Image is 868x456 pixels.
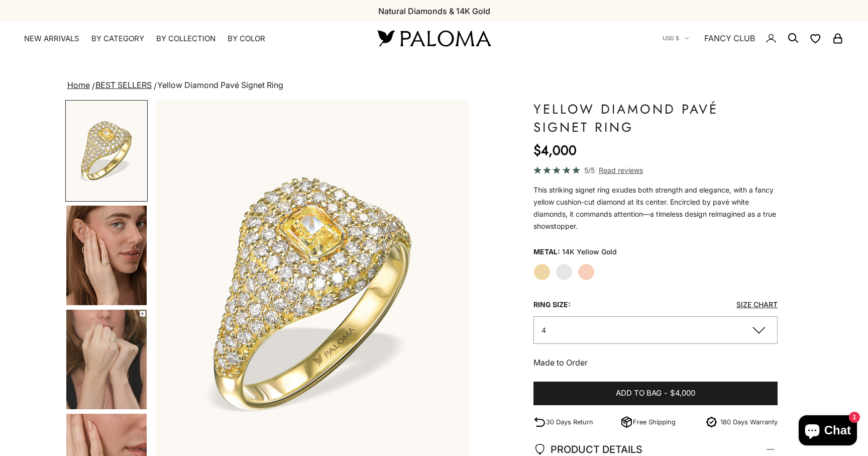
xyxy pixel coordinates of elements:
nav: breadcrumbs [65,78,803,93]
img: #YellowGold #WhiteGold #RoseGold [66,310,147,409]
span: Read reviews [599,164,643,176]
button: Add to bag-$4,000 [533,382,778,406]
a: BEST SELLERS [95,80,152,90]
span: Add to bag [616,387,662,400]
a: Size Chart [736,300,778,309]
nav: Secondary navigation [663,22,844,54]
span: USD $ [663,34,679,43]
p: Natural Diamonds & 14K Gold [378,5,490,18]
summary: By Collection [156,34,215,44]
p: Free Shipping [633,417,676,427]
a: Home [67,80,90,90]
span: 4 [541,326,546,334]
span: 5/5 [584,164,595,176]
img: #YellowGold [66,101,147,201]
a: 5/5 Read reviews [533,164,778,176]
button: Go to item 4 [65,205,148,306]
button: USD $ [663,34,689,43]
h1: Yellow Diamond Pavé Signet Ring [533,100,778,136]
a: NEW ARRIVALS [24,34,79,44]
nav: Primary navigation [24,34,354,44]
variant-option-value: 14K Yellow Gold [562,244,617,259]
button: Go to item 1 [65,100,148,202]
p: This striking signet ring exudes both strength and elegance, with a fancy yellow cushion-cut diam... [533,184,778,232]
a: FANCY CLUB [704,32,755,45]
sale-price: $4,000 [533,140,577,160]
legend: Ring size: [533,297,571,312]
p: 180 Days Warranty [720,417,778,427]
p: Made to Order [533,356,778,369]
button: Go to item 5 [65,309,148,410]
span: $4,000 [670,387,695,400]
span: Yellow Diamond Pavé Signet Ring [157,80,283,90]
button: 4 [533,316,778,344]
p: 30 Days Return [546,417,593,427]
summary: By Color [228,34,265,44]
inbox-online-store-chat: Shopify online store chat [796,415,860,448]
img: #YellowGold #WhiteGold #RoseGold [66,206,147,305]
legend: Metal: [533,244,560,259]
summary: By Category [91,34,144,44]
